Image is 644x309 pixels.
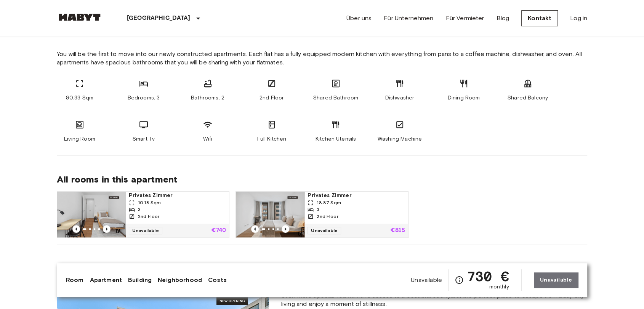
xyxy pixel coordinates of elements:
[282,225,289,233] button: Previous image
[128,275,152,285] a: Building
[133,135,155,143] span: Smart Tv
[103,225,111,233] button: Previous image
[129,192,226,199] span: Privates Zimmer
[138,199,161,206] span: 10.18 Sqm
[66,94,93,102] span: 90.33 Sqm
[448,94,480,102] span: Dining Room
[257,135,287,143] span: Full Kitchen
[385,94,415,102] span: Dishwasher
[235,191,408,238] a: Marketing picture of unit DE-01-489-201-001Previous imagePrevious imagePrivates Zimmer18.87 Sqm32...
[158,275,202,285] a: Neighborhood
[127,14,191,23] p: [GEOGRAPHIC_DATA]
[211,227,226,234] p: €740
[496,14,509,23] a: Blog
[64,135,95,143] span: Living Room
[308,192,405,199] span: Privates Zimmer
[57,174,587,185] span: All rooms in this apartment
[378,135,422,143] span: Washing Machine
[317,213,338,220] span: 2nd Floor
[57,13,103,21] img: Habyt
[138,206,141,213] span: 3
[251,225,259,233] button: Previous image
[57,263,140,274] span: About the building
[208,275,227,285] a: Costs
[570,14,587,23] a: Log in
[317,206,319,213] span: 3
[128,94,160,102] span: Bedrooms: 3
[508,94,548,102] span: Shared Balcony
[489,283,509,291] span: monthly
[316,135,356,143] span: Kitchen Utensils
[391,227,405,234] p: €815
[411,276,442,284] span: Unavailable
[445,14,484,23] a: Für Vermieter
[317,199,341,206] span: 18.87 Sqm
[260,94,284,102] span: 2nd Floor
[57,191,229,238] a: Marketing picture of unit DE-01-489-201-002Previous imagePrevious imagePrivates Zimmer10.18 Sqm32...
[313,94,358,102] span: Shared Bathroom
[203,135,213,143] span: Wifi
[129,227,162,234] span: Unavailable
[346,14,372,23] a: Über uns
[455,275,464,285] svg: Check cost overview for full price breakdown. Please note that discounts apply to new joiners onl...
[66,275,84,285] a: Room
[191,94,224,102] span: Bathrooms: 2
[236,192,304,237] img: Marketing picture of unit DE-01-489-201-001
[138,213,159,220] span: 2nd Floor
[57,50,587,67] span: You will be the first to move into our newly constructed apartments. Each flat has a fully equipp...
[72,225,80,233] button: Previous image
[521,10,558,26] a: Kontakt
[467,269,509,283] span: 730 €
[384,14,433,23] a: Für Unternehmen
[57,192,126,237] img: Marketing picture of unit DE-01-489-201-002
[308,227,341,234] span: Unavailable
[90,275,122,285] a: Apartment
